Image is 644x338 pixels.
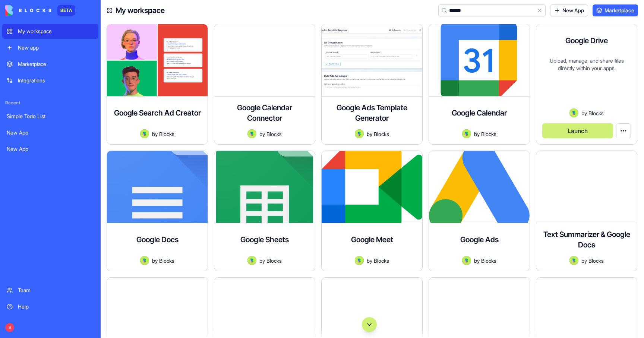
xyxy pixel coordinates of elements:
[18,303,94,310] div: Help
[118,251,130,256] span: Help
[593,4,638,16] a: Marketplace
[452,108,507,118] h4: Google Calendar
[159,130,174,138] span: Blocks
[2,100,98,106] span: Recent
[429,151,530,271] a: Google AdsAvatarbyBlocks
[11,137,138,151] div: Tickets
[116,5,165,16] h4: My workspace
[11,179,138,193] div: FAQ
[18,44,94,51] div: New app
[259,130,265,138] span: by
[15,14,24,26] img: logo
[355,129,364,138] img: Avatar
[5,5,75,16] a: BETA
[107,151,208,271] a: Google DocsAvatarbyBlocks
[107,24,208,145] a: Google Search Ad CreatorAvatarbyBlocks
[7,145,94,153] div: New App
[18,287,94,294] div: Team
[247,256,256,265] img: Avatar
[15,126,134,134] div: Create a ticket
[140,256,149,265] img: Avatar
[11,161,138,176] button: Search for help
[101,12,116,27] div: Profile image for Michal
[50,233,99,262] button: Messages
[474,257,480,265] span: by
[328,102,416,123] h4: Google Ads Template Generator
[569,108,578,117] img: Avatar
[214,24,315,145] a: Google Calendar ConnectorAvatarbyBlocks
[460,234,499,245] h4: Google Ads
[15,140,125,148] div: Tickets
[367,130,372,138] span: by
[588,109,604,117] span: Blocks
[152,130,158,138] span: by
[542,123,613,138] button: Launch
[62,251,88,256] span: Messages
[374,130,389,138] span: Blocks
[220,102,309,123] h4: Google Calendar Connector
[2,24,98,39] a: My workspace
[266,257,282,265] span: Blocks
[266,130,282,138] span: Blocks
[374,257,389,265] span: Blocks
[429,24,530,145] a: Google CalendarAvatarbyBlocks
[2,109,98,124] a: Simple Todo List
[15,66,134,78] p: How can we help?
[136,234,179,245] h4: Google Docs
[362,317,377,332] button: Scroll to bottom
[5,5,51,16] img: logo
[542,57,631,108] div: Upload, manage, and share files directly within your apps.
[18,60,94,68] div: Marketplace
[2,125,98,140] a: New App
[100,233,149,262] button: Help
[18,28,94,35] div: My workspace
[355,256,364,265] img: Avatar
[15,53,134,66] p: Hi shir 👋
[15,102,124,110] div: We typically reply in under 10 minutes
[462,129,471,138] img: Avatar
[114,108,201,118] h4: Google Search Ad Creator
[15,182,125,190] div: FAQ
[581,109,587,117] span: by
[2,142,98,157] a: New App
[2,57,98,72] a: Marketplace
[581,257,587,265] span: by
[2,283,98,298] a: Team
[152,257,158,265] span: by
[569,256,578,265] img: Avatar
[462,256,471,265] img: Avatar
[536,24,637,145] a: Google DriveUpload, manage, and share files directly within your apps.AvatarbyBlocksLaunch
[240,234,289,245] h4: Google Sheets
[247,129,256,138] img: Avatar
[159,257,174,265] span: Blocks
[550,4,588,16] a: New App
[214,151,315,271] a: Google SheetsAvatarbyBlocks
[5,323,14,332] span: S
[481,257,496,265] span: Blocks
[321,151,423,271] a: Google MeetAvatarbyBlocks
[128,12,142,25] div: Close
[588,257,604,265] span: Blocks
[87,12,102,27] img: Profile image for Shelly
[2,299,98,314] a: Help
[15,165,60,173] span: Search for help
[15,94,124,102] div: Send us a message
[140,129,149,138] img: Avatar
[367,257,372,265] span: by
[7,129,94,136] div: New App
[2,73,98,88] a: Integrations
[57,5,75,16] div: BETA
[2,40,98,55] a: New app
[259,257,265,265] span: by
[481,130,496,138] span: Blocks
[18,77,94,84] div: Integrations
[536,151,637,271] a: Text Summarizer & Google DocsAvatarbyBlocks
[7,88,142,116] div: Send us a messageWe typically reply in under 10 minutes
[7,113,94,120] div: Simple Todo List
[565,35,608,46] h4: Google Drive
[351,234,393,245] h4: Google Meet
[16,251,33,256] span: Home
[321,24,423,145] a: Google Ads Template GeneratorAvatarbyBlocks
[474,130,480,138] span: by
[542,229,631,250] h4: Text Summarizer & Google Docs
